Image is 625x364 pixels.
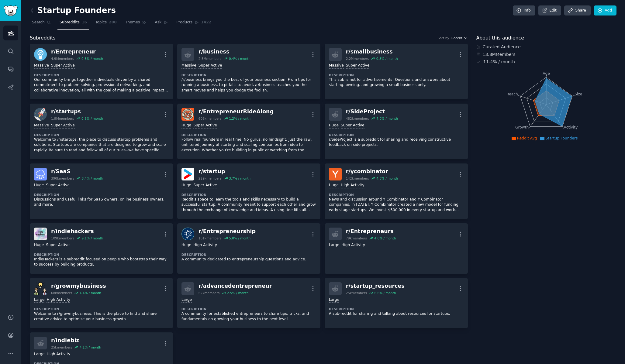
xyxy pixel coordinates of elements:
[193,242,217,248] div: High Activity
[4,5,18,16] img: GummySearch logo
[193,123,217,129] div: Super Active
[125,20,140,25] span: Themes
[34,252,169,257] dt: Description
[199,228,256,235] div: r/ Entrepreneurship
[476,51,617,58] div: 13.8M Members
[51,168,103,175] div: r/ SaaS
[34,307,169,311] dt: Description
[546,136,578,140] span: Startup Founders
[199,63,222,69] div: Super Active
[181,228,194,240] img: Entrepreneurship
[325,223,468,274] a: r/Entrepreneurs79kmembers4.0% / monthLargeHigh Activity
[51,236,74,240] div: 109k members
[34,297,44,303] div: Large
[181,242,191,248] div: Huge
[329,73,464,77] dt: Description
[153,18,170,30] a: Ask
[201,20,211,25] span: 1422
[438,36,449,40] div: Sort by
[181,123,191,129] div: Huge
[51,57,74,61] div: 4.9M members
[346,291,367,295] div: 25k members
[181,252,316,257] dt: Description
[594,5,616,16] a: Add
[34,228,47,240] img: indiehackers
[34,73,169,77] dt: Description
[34,137,169,153] p: Welcome to /r/startups, the place to discuss startup problems and solutions. Startups are compani...
[346,48,398,56] div: r/ smallbusiness
[517,136,537,140] span: Reddit Avg
[506,92,518,96] tspan: Reach
[513,5,535,16] a: Info
[177,44,320,99] a: r/business2.5Mmembers0.4% / monthMassiveSuper ActiveDescription/r/business brings you the best of...
[34,352,44,357] div: Large
[51,63,75,69] div: Super Active
[346,108,398,115] div: r/ SideProject
[341,242,365,248] div: High Activity
[329,307,464,311] dt: Description
[34,282,47,295] img: growmybusiness
[177,278,320,328] a: r/advancedentrepreneur62kmembers2.5% / monthLargeDescriptionA community for established entrepren...
[181,133,316,137] dt: Description
[80,291,101,295] div: 4.4 % / month
[329,193,464,197] dt: Description
[346,63,370,69] div: Super Active
[376,176,398,180] div: 4.6 % / month
[229,176,250,180] div: 3.7 % / month
[30,278,173,328] a: growmybusinessr/growmybusiness68kmembers4.4% / monthLargeHigh ActivityDescriptionWelcome to r/gro...
[51,108,103,115] div: r/ startups
[34,77,169,93] p: Our community brings together individuals driven by a shared commitment to problem-solving, profe...
[47,352,70,357] div: High Activity
[51,345,72,349] div: 25k members
[30,44,173,99] a: Entrepreneurr/Entrepreneur4.9Mmembers0.8% / monthMassiveSuper ActiveDescriptionOur community brin...
[174,18,213,30] a: Products1422
[181,77,316,93] p: /r/business brings you the best of your business section. From tips for running a business, to pi...
[51,176,74,180] div: 390k members
[199,176,222,180] div: 229k members
[346,57,369,61] div: 2.2M members
[229,57,250,61] div: 0.4 % / month
[181,73,316,77] dt: Description
[199,108,274,115] div: r/ EntrepreneurRideAlong
[564,125,578,129] tspan: Activity
[346,228,396,235] div: r/ Entrepreneurs
[346,116,369,121] div: 482k members
[181,257,316,262] p: A community dedicated to entrepreneurship questions and advice.
[476,44,617,50] div: Curated Audience
[95,20,107,25] span: Topics
[181,108,194,121] img: EntrepreneurRideAlong
[374,291,396,295] div: 6.6 % / month
[341,123,364,129] div: Super Active
[34,168,47,180] img: SaaS
[341,183,364,188] div: High Activity
[329,311,464,317] p: A sub-reddit for sharing and talking about resources for startups.
[109,20,117,25] span: 200
[30,163,173,219] a: SaaSr/SaaS390kmembers8.4% / monthHugeSuper ActiveDescriptionDiscussions and useful links for SaaS...
[81,116,103,121] div: 0.8 % / month
[376,116,398,121] div: 7.0 % / month
[60,20,80,25] span: Subreddits
[177,223,320,274] a: Entrepreneurshipr/Entrepreneurship101kmembers5.0% / monthHugeHigh ActivityDescriptionA community ...
[229,236,250,240] div: 5.0 % / month
[34,133,169,137] dt: Description
[329,133,464,137] dt: Description
[325,104,468,159] a: r/SideProject482kmembers7.0% / monthHugeSuper ActiveDescriptionr/SideProject is a subreddit for s...
[34,311,169,322] p: Welcome to r/growmybusiness. This is the place to find and share creative advice to optimize your...
[34,48,47,61] img: Entrepreneur
[575,92,582,96] tspan: Size
[329,168,342,180] img: ycombinator
[82,20,87,25] span: 16
[123,18,149,30] a: Themes
[34,183,44,188] div: Huge
[46,183,70,188] div: Super Active
[181,197,316,213] p: Reddit's space to learn the tools and skills necessary to build a successful startup. A community...
[34,242,44,248] div: Huge
[483,59,515,65] div: ↑ 1.4 % / month
[80,345,101,349] div: 4.1 % / month
[30,18,53,30] a: Search
[34,193,169,197] dt: Description
[199,291,219,295] div: 62k members
[515,125,529,129] tspan: Growth
[538,5,561,16] a: Edit
[199,57,222,61] div: 2.5M members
